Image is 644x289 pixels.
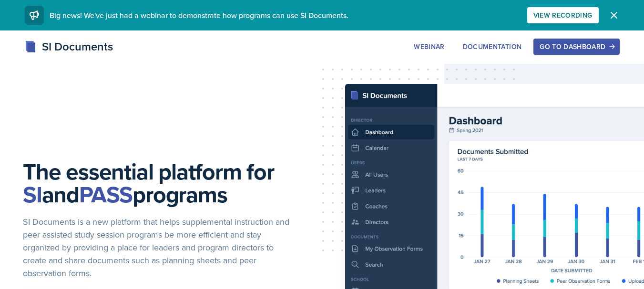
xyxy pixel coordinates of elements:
[533,39,619,55] button: Go to Dashboard
[50,10,348,20] span: Big news! We've just had a webinar to demonstrate how programs can use SI Documents.
[527,7,599,23] button: View Recording
[540,43,613,50] div: Go to Dashboard
[533,11,593,19] div: View Recording
[414,43,444,50] div: Webinar
[408,39,450,55] button: Webinar
[457,39,528,55] button: Documentation
[463,43,522,50] div: Documentation
[25,38,113,55] div: SI Documents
